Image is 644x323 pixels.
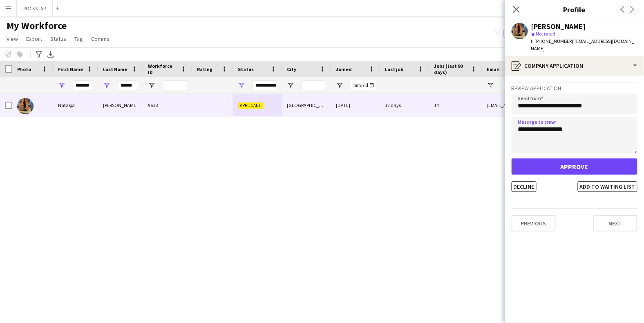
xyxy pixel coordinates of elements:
[103,66,127,72] span: Last Name
[380,94,429,116] div: 32 days
[148,63,177,75] span: Workforce ID
[385,66,403,72] span: Last job
[351,80,375,90] input: Joined Filter Input
[512,85,637,92] h3: Review Application
[7,35,18,42] span: View
[287,82,294,89] button: Open Filter Menu
[71,33,86,44] a: Tag
[531,38,574,44] span: t. [PHONE_NUMBER]
[238,102,263,109] span: Applicant
[3,33,21,44] a: View
[504,29,545,38] button: Everyone9,830
[17,66,31,72] span: Photo
[143,94,192,116] div: 9618
[505,56,644,76] div: Company application
[46,49,56,59] app-action-btn: Export XLSX
[287,66,296,72] span: City
[238,82,245,89] button: Open Filter Menu
[17,98,34,114] img: Natasja Davies
[163,80,187,90] input: Workforce ID Filter Input
[282,94,331,116] div: [GEOGRAPHIC_DATA]
[88,33,113,44] a: Comms
[302,80,326,90] input: City Filter Input
[148,82,155,89] button: Open Filter Menu
[593,215,637,232] button: Next
[487,82,494,89] button: Open Filter Menu
[91,35,110,42] span: Comms
[23,33,45,44] a: Export
[512,158,637,175] button: Approve
[74,35,83,42] span: Tag
[429,94,482,116] div: 14
[505,4,644,15] h3: Profile
[512,215,556,232] button: Previous
[531,23,586,30] div: [PERSON_NAME]
[103,82,110,89] button: Open Filter Menu
[512,181,537,192] button: Decline
[197,66,212,72] span: Rating
[50,35,66,42] span: Status
[47,33,69,44] a: Status
[434,63,467,75] span: Jobs (last 90 days)
[58,66,83,72] span: First Name
[7,20,67,32] span: My Workforce
[487,66,500,72] span: Email
[578,181,637,192] button: Add to waiting list
[118,80,138,90] input: Last Name Filter Input
[502,80,641,90] input: Email Filter Input
[531,38,635,51] span: | [EMAIL_ADDRESS][DOMAIN_NAME]
[26,35,42,42] span: Export
[336,82,343,89] button: Open Filter Menu
[336,66,352,72] span: Joined
[73,80,93,90] input: First Name Filter Input
[238,66,254,72] span: Status
[331,94,380,116] div: [DATE]
[17,0,53,16] button: ROCKSTAR
[53,94,98,116] div: Natasja
[58,82,65,89] button: Open Filter Menu
[98,94,143,116] div: [PERSON_NAME]
[34,49,44,59] app-action-btn: Advanced filters
[536,31,556,37] span: Not rated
